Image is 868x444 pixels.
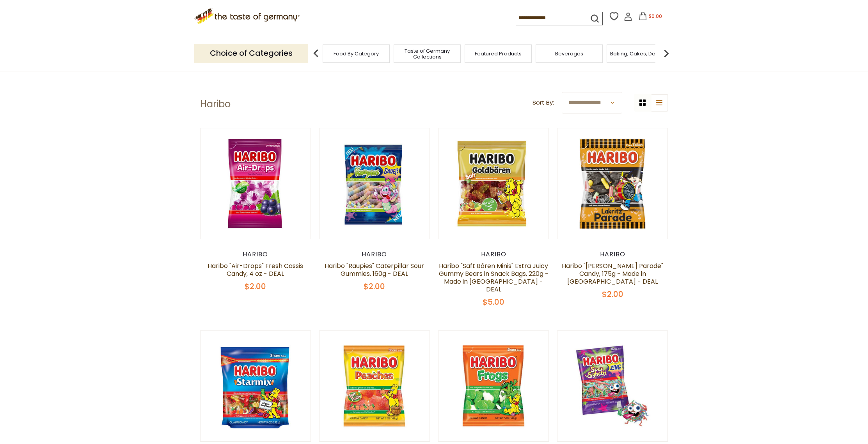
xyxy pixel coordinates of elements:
img: Haribo Lakritz Parade [557,128,668,239]
a: Beverages [555,51,583,57]
a: Food By Category [334,51,379,57]
div: Haribo [200,250,311,258]
label: Sort By: [533,98,554,108]
a: Baking, Cakes, Desserts [610,51,671,57]
a: Haribo "Air-Drops" Fresh Cassis Candy, 4 oz - DEAL [208,261,303,278]
img: next arrow [659,46,674,61]
a: Taste of Germany Collections [396,48,458,60]
img: Haribo Sour S'Ghetti Gummies in Bag [557,331,668,441]
a: Featured Products [475,51,522,57]
a: Haribo "Saft Bären Minis" Extra Juicy Gummy Bears in Snack Bags, 220g - Made in [GEOGRAPHIC_DATA]... [439,261,548,294]
img: Haribo Frogs Gummies in Bag [438,331,549,441]
h1: Haribo [200,98,231,110]
img: Haribo Starmix Share Size [201,331,311,441]
span: $5.00 [483,297,504,307]
img: Haribo Saft Baren Extra Juicy [438,128,549,239]
span: $0.00 [649,13,662,20]
div: Haribo [557,250,668,258]
img: previous arrow [308,46,324,61]
span: $2.00 [602,289,623,300]
div: Haribo [319,250,430,258]
span: $2.00 [364,281,385,292]
a: Haribo "Raupies" Caterpillar Sour Gummies, 160g - DEAL [325,261,424,278]
div: Haribo [438,250,549,258]
img: Haribo Peaches Gummies in Bag [320,331,430,441]
img: Haribo Raupies Sauer [320,128,430,239]
img: Haribo Air Drops Fresh Cassis [201,128,311,239]
a: Haribo "[PERSON_NAME] Parade" Candy, 175g - Made in [GEOGRAPHIC_DATA] - DEAL [562,261,663,286]
p: Choice of Categories [194,44,308,63]
span: $2.00 [245,281,266,292]
button: $0.00 [634,12,667,23]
